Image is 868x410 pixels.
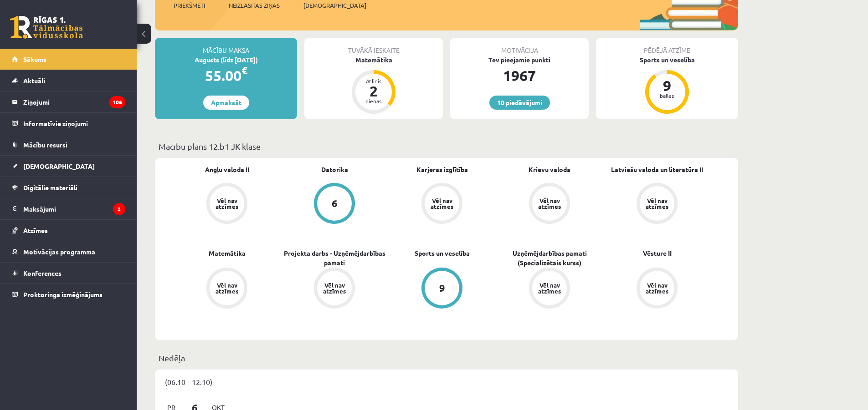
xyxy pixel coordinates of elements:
a: Konferences [12,263,125,283]
a: Ziņojumi106 [12,91,125,112]
a: Vēl nav atzīmes [173,268,281,310]
a: Matemātika Atlicis 2 dienas [304,55,443,115]
a: 9 [388,268,496,310]
span: Aktuāli [23,76,45,85]
a: 6 [281,183,388,226]
a: Krievu valoda [529,165,570,174]
a: Karjeras izglītība [416,165,468,174]
a: Vēl nav atzīmes [603,183,711,226]
div: Vēl nav atzīmes [537,197,562,209]
a: Matemātika [209,248,246,258]
span: [DEMOGRAPHIC_DATA] [303,1,366,10]
a: Vēl nav atzīmes [603,268,711,310]
div: Mācību maksa [155,38,297,55]
div: 6 [332,198,338,208]
div: (06.10 - 12.10) [155,370,738,394]
div: Vēl nav atzīmes [214,282,240,294]
div: Vēl nav atzīmes [322,282,347,294]
a: Vēl nav atzīmes [281,268,388,310]
div: Vēl nav atzīmes [214,197,240,209]
a: Latviešu valoda un literatūra II [611,165,703,174]
a: Vēl nav atzīmes [496,268,603,310]
a: Datorika [321,165,348,174]
a: Vēl nav atzīmes [388,183,496,226]
span: Neizlasītās ziņas [229,1,280,10]
div: Motivācija [450,38,589,55]
div: 9 [653,78,681,93]
a: Vēsture II [643,248,672,258]
a: Maksājumi2 [12,198,125,219]
a: Vēl nav atzīmes [496,183,603,226]
div: 55.00 [155,65,297,86]
div: Vēl nav atzīmes [537,282,562,294]
div: 1967 [450,65,589,86]
a: Motivācijas programma [12,241,125,262]
div: balles [653,93,681,98]
span: [DEMOGRAPHIC_DATA] [23,162,95,170]
p: Mācību plāns 12.b1 JK klase [159,140,734,152]
a: Digitālie materiāli [12,177,125,198]
div: dienas [360,98,387,104]
a: Aktuāli [12,70,125,91]
div: Atlicis [360,78,387,84]
legend: Ziņojumi [23,91,125,112]
legend: Maksājumi [23,198,125,219]
span: Priekšmeti [174,1,205,10]
legend: Informatīvie ziņojumi [23,113,125,134]
div: 9 [439,283,445,293]
div: Vēl nav atzīmes [429,197,455,209]
a: Sports un veselība 9 balles [596,55,738,115]
div: Tuvākā ieskaite [304,38,443,55]
i: 106 [109,96,125,108]
div: Matemātika [304,55,443,65]
a: Vēl nav atzīmes [173,183,281,226]
div: Sports un veselība [596,55,738,65]
span: Sākums [23,55,46,63]
a: Sports un veselība [415,248,470,258]
a: Angļu valoda II [205,165,249,174]
a: 10 piedāvājumi [489,96,550,110]
a: Atzīmes [12,220,125,241]
div: Tev pieejamie punkti [450,55,589,65]
span: Digitālie materiāli [23,183,77,192]
div: Pēdējā atzīme [596,38,738,55]
span: Konferences [23,269,62,277]
a: [DEMOGRAPHIC_DATA] [12,156,125,177]
div: Vēl nav atzīmes [644,197,670,209]
p: Nedēļa [159,352,734,364]
a: Projekta darbs - Uzņēmējdarbības pamati [281,248,388,268]
div: Vēl nav atzīmes [644,282,670,294]
a: Uzņēmējdarbības pamati (Specializētais kurss) [496,248,603,268]
a: Mācību resursi [12,134,125,155]
i: 2 [113,203,125,215]
a: Apmaksāt [203,96,249,110]
span: Motivācijas programma [23,248,95,256]
span: Atzīmes [23,226,48,234]
span: Proktoringa izmēģinājums [23,290,103,299]
div: 2 [360,84,387,98]
span: Mācību resursi [23,141,67,149]
a: Informatīvie ziņojumi [12,113,125,134]
a: Proktoringa izmēģinājums [12,284,125,305]
span: € [241,64,247,77]
a: Sākums [12,49,125,70]
div: Augusts (līdz [DATE]) [155,55,297,65]
a: Rīgas 1. Tālmācības vidusskola [10,16,83,39]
